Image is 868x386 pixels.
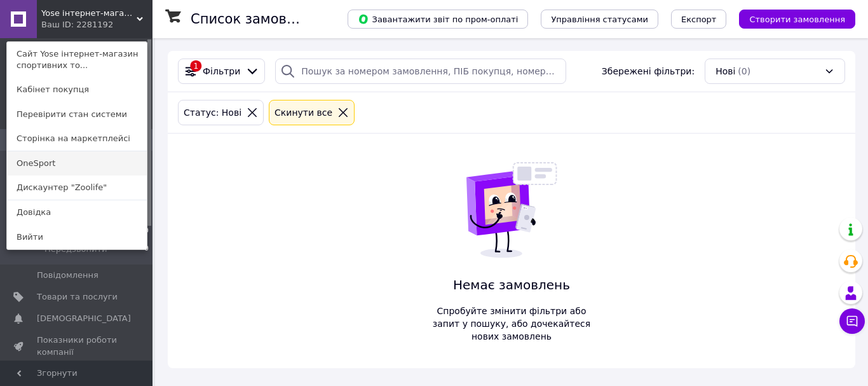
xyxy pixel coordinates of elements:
a: Дискаунтер "Zoolife" [7,176,147,200]
button: Управління статусами [541,10,658,29]
span: Збережені фільтри: [602,65,695,78]
a: Сторінка на маркетплейсі [7,127,147,151]
button: Створити замовлення [739,10,855,29]
span: Нові [715,65,735,78]
div: Ваш ID: 2281192 [41,19,95,31]
span: (0) [738,66,750,76]
a: Створити замовлення [726,13,855,24]
a: OneSport [7,151,147,176]
span: Показники роботи компанії [37,334,118,357]
span: Завантажити звіт по пром-оплаті [358,13,518,25]
a: Сайт Yose інтернет-магазин спортивних то... [7,42,147,78]
span: Yose інтернет-магазин спортивних товарів [41,8,137,19]
a: Довідка [7,200,147,224]
a: Кабінет покупця [7,78,147,102]
a: Перевірити стан системи [7,102,147,127]
button: Чат з покупцем [839,308,865,334]
span: Немає замовлень [428,276,595,294]
span: Створити замовлення [749,15,845,24]
span: Спробуйте змінити фільтри або запит у пошуку, або дочекайтеся нових замовлень [428,305,595,343]
h1: Список замовлень [191,11,320,27]
a: Вийти [7,225,147,249]
div: Cкинути все [272,106,335,120]
input: Пошук за номером замовлення, ПІБ покупця, номером телефону, Email, номером накладної [275,59,566,84]
div: Статус: Нові [181,106,244,120]
span: Фільтри [203,65,240,78]
span: Товари та послуги [37,291,118,303]
span: Повідомлення [37,270,98,281]
span: Управління статусами [551,15,648,24]
span: Експорт [681,15,717,24]
button: Експорт [671,10,727,29]
button: Завантажити звіт по пром-оплаті [348,10,528,29]
span: [DEMOGRAPHIC_DATA] [37,313,131,324]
